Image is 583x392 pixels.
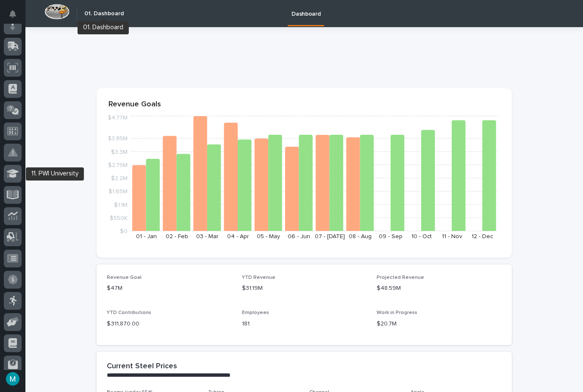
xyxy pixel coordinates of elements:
[107,275,142,280] span: Revenue Goal
[315,234,345,239] text: 07 - [DATE]
[107,362,177,371] h2: Current Steel Prices
[242,310,269,315] span: Employees
[107,284,232,293] p: $47M
[377,320,502,328] p: $20.7M
[11,10,22,24] div: Notifications
[196,234,219,239] text: 03 - Mar
[288,234,310,239] text: 06 - Jun
[227,234,249,239] text: 04 - Apr
[108,189,128,195] tspan: $1.65M
[242,275,275,280] span: YTD Revenue
[379,234,403,239] text: 09 - Sep
[242,284,367,293] p: $31.19M
[411,234,432,239] text: 10 - Oct
[114,202,128,208] tspan: $1.1M
[377,284,502,293] p: $48.59M
[107,320,232,328] p: $ 311,870.00
[107,310,151,315] span: YTD Contributions
[108,162,128,168] tspan: $2.75M
[377,310,417,315] span: Work in Progress
[242,320,367,328] p: 181
[472,234,493,239] text: 12 - Dec
[257,234,280,239] text: 05 - May
[377,275,424,280] span: Projected Revenue
[108,115,128,121] tspan: $4.77M
[136,234,157,239] text: 01 - Jan
[349,234,372,239] text: 08 - Aug
[4,370,22,388] button: users-avatar
[111,175,128,181] tspan: $2.2M
[110,215,128,221] tspan: $550K
[4,5,22,23] button: Notifications
[111,149,128,155] tspan: $3.3M
[120,228,128,234] tspan: $0
[108,100,500,109] p: Revenue Goals
[442,234,462,239] text: 11 - Nov
[108,136,128,142] tspan: $3.85M
[166,234,188,239] text: 02 - Feb
[84,10,124,17] h2: 01. Dashboard
[44,4,69,19] img: Workspace Logo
